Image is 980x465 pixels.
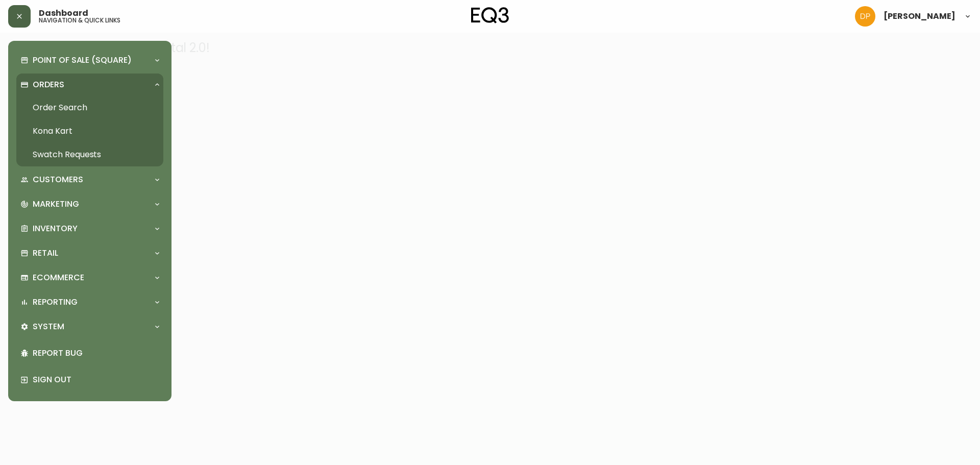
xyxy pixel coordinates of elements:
p: Inventory [33,223,78,234]
div: Marketing [16,193,163,215]
p: Retail [33,248,58,259]
div: Sign Out [16,366,163,393]
div: Reporting [16,291,163,313]
span: [PERSON_NAME] [884,12,955,20]
div: Report Bug [16,340,163,366]
div: Inventory [16,217,163,240]
div: Customers [16,168,163,191]
div: System [16,315,163,338]
a: Order Search [16,96,163,119]
p: Orders [33,79,64,90]
span: Dashboard [39,9,88,17]
a: Kona Kart [16,119,163,143]
p: Point of Sale (Square) [33,55,132,66]
p: System [33,321,64,332]
a: Swatch Requests [16,143,163,166]
h5: navigation & quick links [39,17,120,23]
p: Ecommerce [33,272,84,283]
img: logo [471,7,509,23]
div: Retail [16,242,163,264]
div: Orders [16,74,163,96]
p: Sign Out [33,374,159,385]
img: b0154ba12ae69382d64d2f3159806b19 [855,6,875,27]
div: Ecommerce [16,266,163,289]
p: Marketing [33,199,79,210]
p: Report Bug [33,348,159,359]
p: Customers [33,174,83,185]
div: Point of Sale (Square) [16,49,163,71]
p: Reporting [33,297,78,308]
